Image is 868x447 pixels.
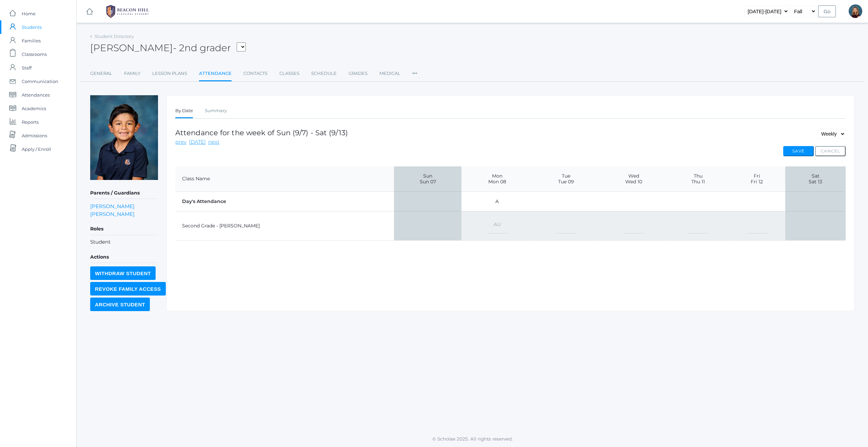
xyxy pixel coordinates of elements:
span: Home [22,7,36,20]
h1: Attendance for the week of Sun (9/7) - Sat (9/13) [175,129,348,137]
a: Second Grade - [PERSON_NAME] [182,223,260,229]
p: © Scholae 2025. All rights reserved. [77,435,868,442]
a: Contacts [243,67,268,80]
strong: Day's Attendance [182,198,226,204]
a: Classes [279,67,299,80]
a: Medical [379,67,400,80]
div: Lindsay Leeds [849,4,862,18]
h2: [PERSON_NAME] [90,43,246,53]
span: Academics [22,102,46,115]
span: Tue 09 [538,179,594,185]
th: Class Name [175,166,394,192]
th: Mon [461,166,533,192]
a: Lesson Plans [152,67,187,80]
input: Go [818,5,836,17]
th: Sat [785,166,846,192]
span: Attendances [22,88,50,102]
span: Wed 10 [604,179,663,185]
td: A [461,191,533,211]
a: [PERSON_NAME] [90,210,135,218]
span: Fri 12 [733,179,780,185]
img: BHCALogos-05-308ed15e86a5a0abce9b8dd61676a3503ac9727e845dece92d48e8588c001991.png [102,3,153,20]
a: By Date [175,104,193,119]
span: Sun 07 [399,179,456,185]
a: [DATE] [189,138,206,146]
input: Archive Student [90,298,150,311]
span: Admissions [22,129,47,142]
h5: Actions [90,251,158,263]
a: General [90,67,112,80]
input: Revoke Family Access [90,282,166,296]
input: Withdraw Student [90,266,156,280]
span: Classrooms [22,47,47,61]
h5: Roles [90,223,158,235]
th: Wed [599,166,668,192]
span: Families [22,34,41,47]
span: Staff [22,61,32,75]
a: next [208,138,219,146]
span: Thu 11 [673,179,723,185]
a: Attendance [199,67,232,81]
a: Schedule [311,67,337,80]
th: Tue [533,166,599,192]
th: Sun [394,166,461,192]
li: Student [90,238,158,246]
th: Thu [668,166,728,192]
a: Summary [205,104,227,118]
a: Student Directory [95,34,134,39]
span: Reports [22,115,39,129]
img: Cash Carey [90,95,158,180]
a: Family [124,67,140,80]
a: Grades [349,67,368,80]
span: Apply / Enroll [22,142,51,156]
span: Sat 13 [790,179,841,185]
th: Fri [728,166,785,192]
button: Save [783,146,814,156]
span: - 2nd grader [173,42,231,54]
span: Communication [22,75,58,88]
h5: Parents / Guardians [90,187,158,199]
a: prev [175,138,186,146]
span: Students [22,20,42,34]
button: Cancel [815,146,846,156]
a: [PERSON_NAME] [90,202,135,210]
span: Mon 08 [467,179,528,185]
